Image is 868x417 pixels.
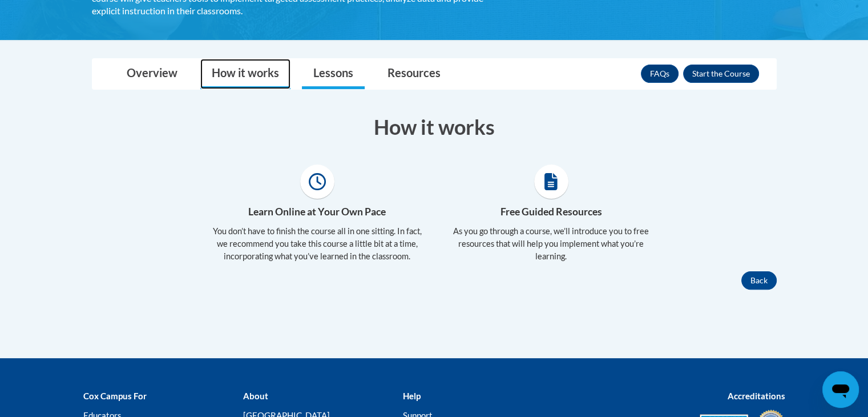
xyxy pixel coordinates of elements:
p: As you go through a course, we’ll introduce you to free resources that will help you implement wh... [443,225,660,263]
b: Help [402,391,420,401]
a: How it works [200,59,290,89]
button: Enroll [683,65,759,83]
iframe: Button to launch messaging window [822,371,859,408]
a: FAQs [641,65,679,83]
a: Overview [115,59,189,89]
button: Back [741,271,777,290]
h3: How it works [92,113,777,141]
h4: Learn Online at Your Own Pace [209,205,426,219]
b: Accreditations [728,391,785,401]
a: Resources [376,59,452,89]
a: Lessons [302,59,365,89]
h4: Free Guided Resources [443,205,660,219]
p: You don’t have to finish the course all in one sitting. In fact, we recommend you take this cours... [209,225,426,263]
b: Cox Campus For [83,391,147,401]
b: About [243,391,268,401]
